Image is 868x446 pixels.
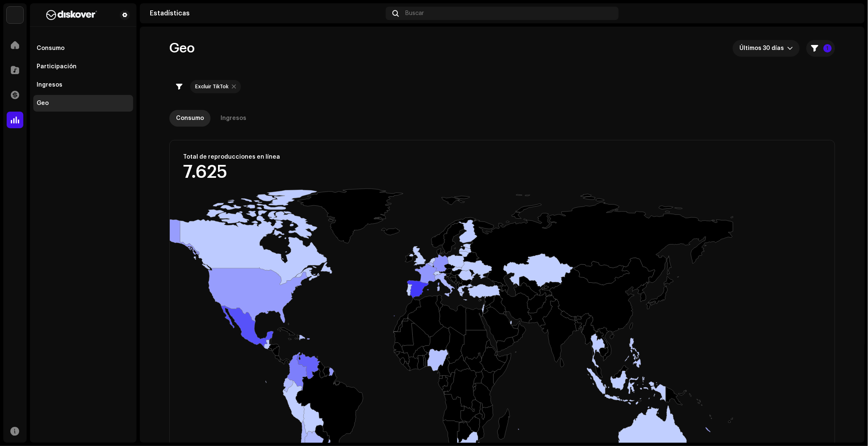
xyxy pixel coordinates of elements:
img: 793d2227-510d-4336-9692-c9da684086ee [841,7,855,20]
button: 1 [806,40,835,57]
p-badge: 1 [823,44,832,52]
re-m-nav-item: Geo [33,95,133,112]
re-m-nav-item: Participación [33,58,133,75]
div: Consumo [37,45,64,52]
div: dropdown trigger [787,40,793,57]
span: Últimos 30 días [739,40,787,57]
re-m-nav-item: Ingresos [33,77,133,93]
img: 297a105e-aa6c-4183-9ff4-27133c00f2e2 [7,7,23,23]
div: Ingresos [221,110,246,127]
div: Geo [37,100,49,107]
re-m-nav-item: Consumo [33,40,133,57]
div: Ingresos [37,82,62,88]
div: Consumo [176,110,204,127]
div: Excluir TikTok [195,83,228,90]
span: Buscar [405,10,424,17]
div: Participación [37,63,77,70]
div: Total de reproducciones en línea [183,154,280,160]
div: Estadísticas [150,10,382,17]
span: Geo [169,40,195,57]
img: b627a117-4a24-417a-95e9-2d0c90689367 [37,10,107,20]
